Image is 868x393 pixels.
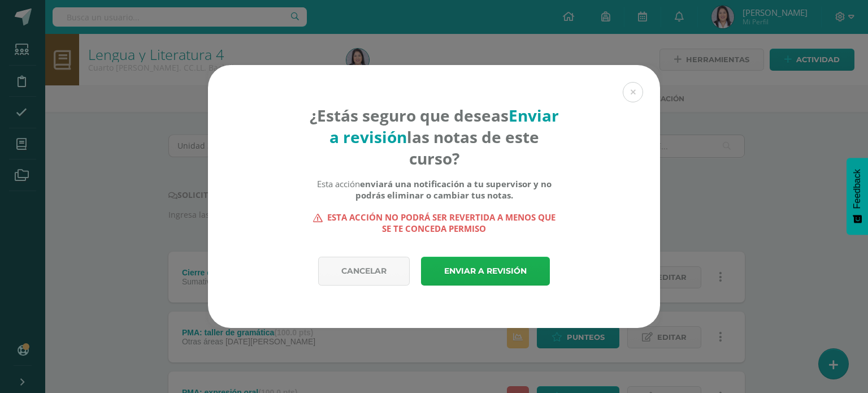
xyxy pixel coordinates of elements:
[309,178,559,201] div: Esta acción
[421,257,550,286] a: Enviar a revisión
[852,169,862,209] span: Feedback
[309,211,559,234] strong: Esta acción no podrá ser revertida a menos que se te conceda permiso
[318,257,410,286] a: Cancelar
[329,105,559,148] strong: Enviar a revisión
[355,178,552,201] b: enviará una notificación a tu supervisor y no podrás eliminar o cambiar tus notas.
[847,158,868,235] button: Feedback - Mostrar encuesta
[309,105,559,169] h4: ¿Estás seguro que deseas las notas de este curso?
[623,82,643,102] button: Close (Esc)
